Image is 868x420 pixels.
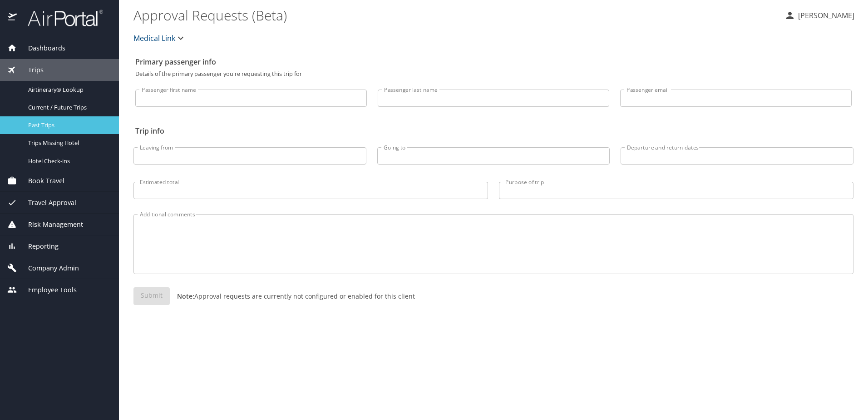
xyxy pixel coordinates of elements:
p: Approval requests are currently not configured or enabled for this client [170,291,415,301]
span: Trips Missing Hotel [28,139,108,147]
span: Trips [17,65,44,75]
span: Medical Link [133,32,175,45]
button: [PERSON_NAME] [781,7,858,24]
img: icon-airportal.png [8,9,18,27]
p: [PERSON_NAME] [795,10,854,21]
p: Details of the primary passenger you're requesting this trip for [135,71,852,77]
span: Risk Management [17,220,83,230]
h2: Primary passenger info [135,55,852,69]
span: Hotel Check-ins [28,157,108,165]
span: Reporting [17,241,59,251]
strong: Note: [177,292,194,300]
span: Airtinerary® Lookup [28,85,108,94]
span: Dashboards [17,43,65,53]
span: Company Admin [17,263,79,273]
span: Past Trips [28,121,108,130]
h1: Approval Requests (Beta) [133,1,777,29]
span: Book Travel [17,176,64,186]
h2: Trip info [135,124,852,138]
img: airportal-logo.png [18,9,103,27]
span: Employee Tools [17,285,77,295]
button: Medical Link [130,29,190,47]
span: Current / Future Trips [28,103,108,112]
span: Travel Approval [17,198,76,208]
